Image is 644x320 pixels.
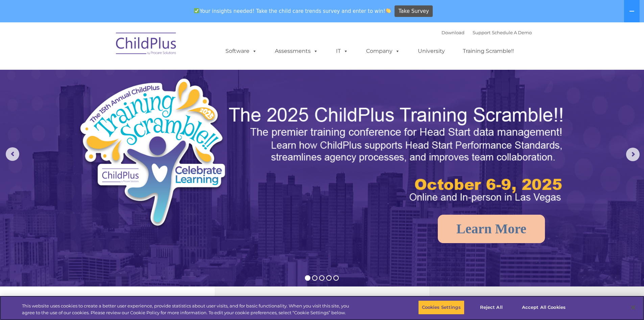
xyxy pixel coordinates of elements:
a: IT [329,44,355,58]
a: Software [219,44,264,58]
img: ✅ [194,8,199,13]
a: Schedule A Demo [492,30,532,35]
span: Phone number [94,72,123,78]
span: Your insights needed! Take the child care trends survey and enter to win! [191,4,394,18]
button: Accept All Cookies [518,300,569,315]
img: 👏 [386,8,391,13]
a: Support [473,30,491,35]
a: Download [442,30,464,35]
a: Learn More [438,215,545,243]
a: University [411,44,452,58]
span: Last name [94,45,115,50]
span: Take Survey [399,5,429,17]
button: Reject All [470,300,512,315]
button: Cookies Settings [418,300,464,315]
div: This website uses cookies to create a better user experience, provide statistics about user visit... [22,303,354,316]
a: Training Scramble!! [456,44,521,58]
font: | [442,30,532,35]
a: Company [359,44,407,58]
a: Take Survey [395,5,433,17]
img: ChildPlus by Procare Solutions [113,28,180,62]
a: Assessments [268,44,325,58]
button: Close [626,300,641,315]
